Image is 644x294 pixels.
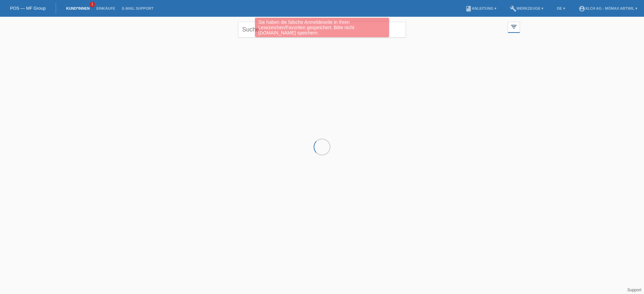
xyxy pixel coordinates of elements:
a: Einkäufe [93,6,118,10]
i: account_circle [579,5,585,12]
span: 1 [90,2,95,7]
a: DE ▾ [553,6,568,10]
i: build [510,5,517,12]
a: Support [627,288,641,292]
a: buildWerkzeuge ▾ [506,6,547,10]
a: account_circleXLCH AG - Mömax Abtwil ▾ [575,6,641,10]
i: book [465,5,472,12]
div: Sie haben die falsche Anmeldeseite in Ihren Lesezeichen/Favoriten gespeichert. Bitte nicht [DOMAI... [255,18,389,37]
a: E-Mail Support [119,6,157,10]
a: POS — MF Group [10,6,46,11]
a: bookAnleitung ▾ [462,6,500,10]
a: Kund*innen [63,6,93,10]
